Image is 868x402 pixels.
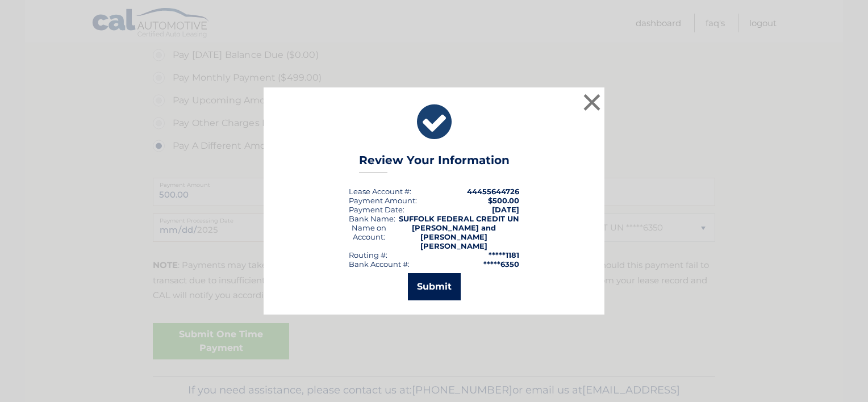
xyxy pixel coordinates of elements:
div: Lease Account #: [349,187,411,196]
span: [DATE] [492,205,519,214]
div: Payment Amount: [349,196,417,205]
div: Name on Account: [349,223,389,250]
button: × [581,91,603,114]
span: Payment Date [349,205,403,214]
div: Bank Name: [349,214,395,223]
strong: SUFFOLK FEDERAL CREDIT UN [399,214,519,223]
div: : [349,205,404,214]
span: $500.00 [488,196,519,205]
div: Bank Account #: [349,259,410,269]
strong: 44455644726 [467,187,519,196]
strong: [PERSON_NAME] and [PERSON_NAME] [PERSON_NAME] [412,223,496,250]
h3: Review Your Information [359,153,510,173]
button: Submit [408,273,461,300]
div: Routing #: [349,250,387,259]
